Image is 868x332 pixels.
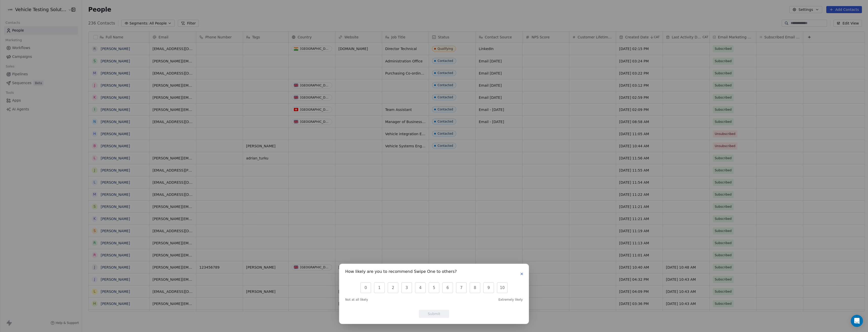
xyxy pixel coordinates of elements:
[442,282,453,293] button: 6
[483,282,494,293] button: 9
[419,310,449,318] button: Submit
[401,282,412,293] button: 3
[345,270,457,275] h1: How likely are you to recommend Swipe One to others?
[345,298,368,302] span: Not at all likely
[456,282,467,293] button: 7
[497,282,508,293] button: 10
[498,298,523,302] span: Extremely likely
[470,282,480,293] button: 8
[429,282,439,293] button: 5
[360,282,371,293] button: 0
[388,282,398,293] button: 2
[374,282,385,293] button: 1
[415,282,426,293] button: 4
